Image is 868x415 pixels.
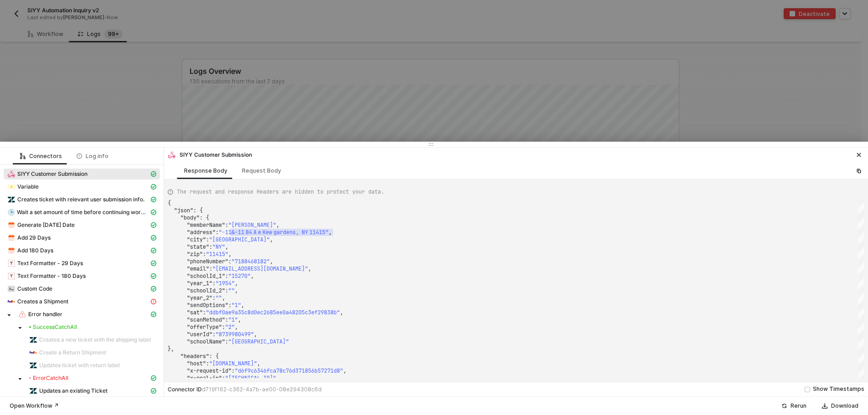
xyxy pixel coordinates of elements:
span: : [212,294,216,302]
span: : [216,229,219,236]
span: , [225,243,228,251]
span: "host" [187,360,206,367]
span: Text Formatter - 29 Days [17,260,83,267]
span: · [244,229,246,236]
span: "year_2" [187,294,212,302]
span: Kew [262,229,272,236]
span: , [235,280,238,287]
span: "x-request-id" [187,367,231,374]
span: "city" [187,236,206,243]
span: icon-cards [151,375,156,381]
span: 84 [246,229,252,236]
span: : [228,302,231,309]
button: Rerun [776,400,812,411]
img: integration-icon [8,221,15,229]
span: : [212,280,216,287]
span: "address" [187,229,216,236]
div: Request Body [242,167,281,174]
div: Error CatchAll [29,374,68,382]
img: integration-icon [8,209,15,216]
img: integration-icon [8,183,15,190]
span: Creates a Shipment [17,298,68,305]
span: , [222,294,225,302]
span: "year_1" [187,280,212,287]
span: "8739980499" [216,331,254,338]
span: Create a Return Shipment [26,347,160,358]
span: "state" [187,243,209,251]
span: "NY" [212,243,225,251]
span: : [225,287,228,294]
span: }, [168,345,174,353]
img: integration-icon [8,285,15,292]
span: : [225,221,228,229]
span: : [225,272,228,280]
span: caret-down [7,313,11,318]
span: : [222,374,225,382]
span: icon-cards [151,197,156,202]
span: { [168,200,171,207]
span: icon-cards [151,235,156,241]
span: Generate Today's Date [4,220,160,231]
span: : { [209,353,219,360]
span: "1" [228,316,238,323]
div: Response Body [184,167,227,174]
span: "headers" [180,353,209,360]
span: "x-real-ip" [187,374,222,382]
span: "offerType" [187,323,222,331]
img: integration-icon [30,387,37,395]
span: Create a Return Shipment [39,349,106,356]
span: icon-cards [151,222,156,228]
span: "15270" [228,272,251,280]
span: : { [200,214,209,221]
span: · [308,229,309,236]
span: Wait a set amount of time before continuing workflow [17,209,149,216]
span: "[TECHNICAL_ID]" [225,374,276,382]
span: , [257,360,260,367]
div: Connector ID [168,386,322,393]
span: , [254,331,257,338]
span: "zip" [187,251,203,258]
span: The request and response Headers are hidden to protect your data. [177,188,384,196]
span: Text Formatter - 29 Days [4,258,160,269]
span: Creates a Shipment [4,296,160,307]
span: "schoolId_2" [187,287,225,294]
span: : [209,265,212,272]
span: icon-logic [20,154,26,159]
div: Open Workflow ↗ [10,402,59,410]
span: "d6f9c6346fca78c76d371856b57271d8" [235,367,343,374]
span: , [228,251,231,258]
span: , [235,287,238,294]
span: : [222,323,225,331]
span: , [270,236,273,243]
span: , [238,316,241,323]
span: , [270,258,273,265]
span: caret-down [18,377,22,381]
span: icon-cards [151,248,156,253]
span: Updates an existing Ticket [26,385,160,396]
span: Updates an existing Ticket [39,387,108,395]
span: : [203,309,206,316]
span: , [343,367,346,374]
span: , [340,309,343,316]
span: "[DOMAIN_NAME]" [209,360,257,367]
span: icon-copy-paste [856,168,862,174]
img: integration-icon [19,311,26,318]
span: icon-close [856,152,862,158]
button: Download [816,400,864,411]
span: Variable [17,183,39,190]
span: Creates ticket with relevant user submission info. [4,194,160,205]
span: "[PERSON_NAME]" [228,221,276,229]
span: "schoolId_1" [187,272,225,280]
img: integration-icon [8,196,15,203]
span: icon-download [822,403,827,409]
span: Add 29 Days [17,234,51,241]
span: Generate [DATE] Date [17,221,75,229]
span: icon-cards [151,261,156,266]
span: "11415" [206,251,228,258]
span: NY [302,229,308,236]
span: "[GEOGRAPHIC_DATA]" [228,338,289,345]
span: A [253,229,257,236]
img: integration-icon [30,362,37,369]
span: , [308,265,311,272]
span: Custom Code [17,285,52,292]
